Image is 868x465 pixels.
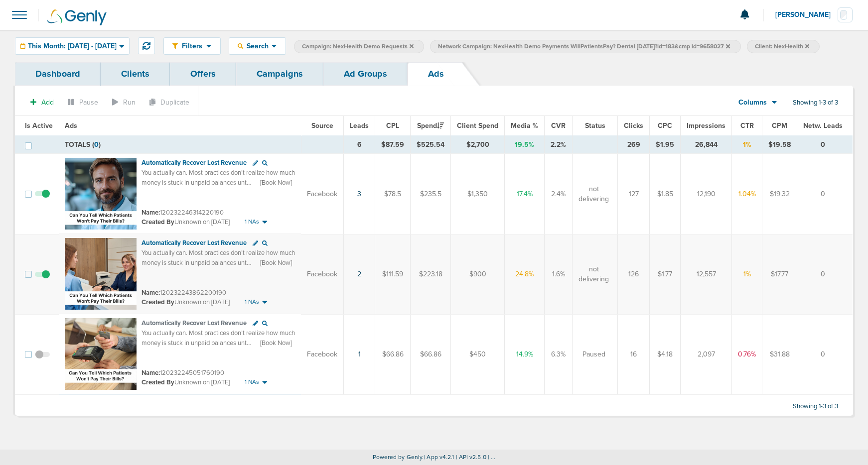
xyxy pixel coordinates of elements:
span: Status [585,121,605,130]
span: Campaign: NexHealth Demo Requests [302,42,414,51]
td: 0 [797,314,853,395]
a: Campaigns [236,62,323,86]
span: You actually can. Most practices don’t realize how much money is stuck in unpaid balances until i... [142,329,295,405]
span: Is Active [25,121,53,130]
td: 1% [732,136,762,154]
td: $66.86 [375,314,411,395]
td: 19.5% [505,136,545,154]
td: 16 [618,314,650,395]
small: 120232246314220190 [142,209,224,217]
td: 12,557 [681,234,732,314]
td: $78.5 [375,154,411,234]
span: Filters [178,42,206,50]
td: $1,350 [451,154,505,234]
span: | App v4.2.1 [424,454,454,461]
span: Media % [511,121,538,130]
small: 120232243862200190 [142,289,226,297]
td: 0.76% [732,314,762,395]
td: $1.77 [650,234,681,314]
span: Columns [738,98,767,108]
span: 1 NAs [245,378,259,386]
td: $525.54 [411,136,451,154]
span: You actually can. Most practices don’t realize how much money is stuck in unpaid balances until i... [142,169,295,245]
span: Network Campaign: NexHealth Demo Payments WillPatientsPay? Dental [DATE]?id=183&cmp id=9658027 [438,42,730,51]
span: Name: [142,209,160,217]
span: [PERSON_NAME] [775,11,838,18]
span: CPL [386,121,399,130]
span: | ... [488,454,496,461]
span: Paused [582,349,605,359]
span: Netw. Leads [803,121,843,130]
a: Ad Groups [323,62,408,86]
img: Ad image [65,238,137,310]
td: 127 [618,154,650,234]
span: Leads [350,121,369,130]
span: not delivering [579,184,609,204]
span: CPC [658,121,672,130]
span: [Book Now] [260,258,292,267]
td: $66.86 [411,314,451,395]
td: $2,700 [451,136,505,154]
span: [Book Now] [260,339,292,348]
td: $19.32 [762,154,797,234]
td: 126 [618,234,650,314]
td: TOTALS ( ) [59,136,301,154]
span: CTR [740,121,754,130]
td: $235.5 [411,154,451,234]
span: Name: [142,369,160,377]
td: 0 [797,136,853,154]
td: 24.8% [505,234,545,314]
img: Ad image [65,318,137,390]
td: 1.6% [545,234,573,314]
a: Dashboard [15,62,101,86]
span: [Book Now] [260,178,292,187]
span: Source [311,121,333,130]
span: | API v2.5.0 [456,454,486,461]
td: $900 [451,234,505,314]
span: Add [41,98,54,107]
td: 2.2% [545,136,573,154]
td: $19.58 [762,136,797,154]
span: Automatically Recover Lost Revenue [142,159,247,167]
td: 14.9% [505,314,545,395]
span: This Month: [DATE] - [DATE] [28,43,117,50]
td: 1% [732,234,762,314]
span: 1 NAs [245,218,259,226]
span: Created By [142,218,174,226]
span: Showing 1-3 of 3 [793,99,838,107]
td: $31.88 [762,314,797,395]
img: Ad image [65,158,137,230]
td: 17.4% [505,154,545,234]
td: $111.59 [375,234,411,314]
td: $1.95 [650,136,681,154]
span: Automatically Recover Lost Revenue [142,319,247,327]
a: 1 [358,350,361,358]
span: not delivering [579,264,609,284]
span: Showing 1-3 of 3 [793,402,838,411]
span: You actually can. Most practices don’t realize how much money is stuck in unpaid balances until i... [142,249,295,325]
a: Ads [408,62,464,86]
td: 0 [797,234,853,314]
td: $450 [451,314,505,395]
td: 6.3% [545,314,573,395]
span: 0 [94,140,99,149]
td: $17.77 [762,234,797,314]
td: 1.04% [732,154,762,234]
span: Client: NexHealth [755,42,809,51]
a: Offers [170,62,236,86]
small: Unknown on [DATE] [142,378,230,387]
span: Ads [65,121,77,130]
span: Spend [417,121,444,130]
span: Name: [142,289,160,297]
a: 3 [357,190,361,198]
span: Client Spend [457,121,498,130]
td: 2.4% [545,154,573,234]
a: 2 [357,270,361,278]
td: Facebook [301,154,344,234]
td: Facebook [301,314,344,395]
td: 0 [797,154,853,234]
td: $87.59 [375,136,411,154]
small: 120232245051760190 [142,369,224,377]
button: Add [25,95,59,110]
span: CVR [551,121,566,130]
